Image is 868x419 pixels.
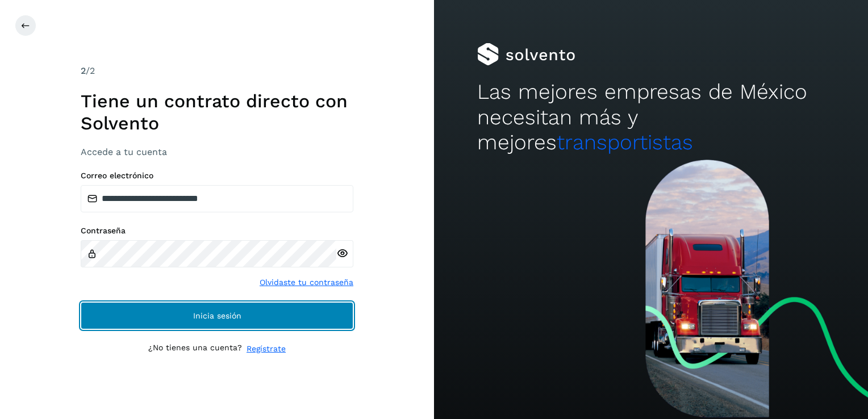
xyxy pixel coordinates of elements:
[260,276,353,288] a: Olvidaste tu contraseña
[193,312,241,320] span: Inicia sesión
[148,343,242,355] p: ¿No tienes una cuenta?
[557,130,693,154] span: transportistas
[81,146,353,157] h3: Accede a tu cuenta
[81,65,86,76] span: 2
[81,64,353,78] div: /2
[81,226,353,236] label: Contraseña
[247,343,286,355] a: Regístrate
[81,90,353,134] h1: Tiene un contrato directo con Solvento
[477,79,824,155] h2: Las mejores empresas de México necesitan más y mejores
[81,171,353,181] label: Correo electrónico
[81,302,353,329] button: Inicia sesión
